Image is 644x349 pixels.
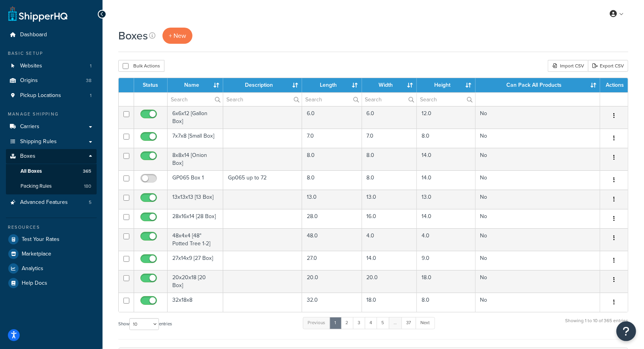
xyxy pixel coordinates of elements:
td: 27x14x9 [27 Box] [168,251,223,270]
td: No [476,251,600,270]
span: All Boxes [21,168,42,175]
span: Analytics [22,265,43,272]
li: Packing Rules [6,179,97,194]
td: GP065 Box 1 [168,170,223,190]
li: Shipping Rules [6,134,97,149]
a: Websites 1 [6,59,97,73]
a: 4 [365,317,377,329]
span: Marketplace [22,251,51,258]
a: + New [162,28,192,44]
div: Basic Setup [6,50,97,57]
input: Search [223,93,302,106]
li: Boxes [6,149,97,194]
a: 37 [401,317,416,329]
td: No [476,170,600,190]
button: Open Resource Center [616,321,636,341]
td: 8.0 [417,293,475,312]
h1: Boxes [118,28,148,43]
a: Next [416,317,435,329]
td: 6x6x12 [Gallon Box] [168,106,223,129]
a: 1 [330,317,342,329]
td: No [476,129,600,148]
td: 13x13x13 [13 Box] [168,190,223,209]
td: No [476,148,600,170]
td: No [476,190,600,209]
div: Resources [6,224,97,231]
td: 14.0 [362,251,417,270]
td: 14.0 [417,148,475,170]
td: 7.0 [302,129,362,148]
td: 13.0 [362,190,417,209]
td: 8.0 [362,148,417,170]
td: 6.0 [362,106,417,129]
span: 1 [90,63,91,69]
input: Search [168,93,223,106]
div: Showing 1 to 10 of 365 entries [565,316,628,333]
a: Carriers [6,119,97,134]
span: Test Your Rates [22,236,60,243]
input: Search [302,93,361,106]
th: Length : activate to sort column ascending [302,78,362,92]
td: 18.0 [362,293,417,312]
td: 8x8x14 [Onion Box] [168,148,223,170]
span: + New [169,31,186,40]
td: 12.0 [417,106,475,129]
th: Name : activate to sort column ascending [168,78,223,92]
a: Pickup Locations 1 [6,88,97,103]
a: 3 [353,317,366,329]
a: … [389,317,402,329]
td: 28x16x14 [28 Box] [168,209,223,228]
input: Search [417,93,475,106]
th: Status [134,78,168,92]
td: 9.0 [417,251,475,270]
td: 32x18x8 [168,293,223,312]
a: Dashboard [6,28,97,42]
a: Test Your Rates [6,232,97,246]
div: Import CSV [548,60,588,72]
a: Marketplace [6,247,97,261]
span: Websites [20,63,42,69]
span: 5 [89,199,91,206]
td: 7x7x8 [Small Box] [168,129,223,148]
a: All Boxes 365 [6,164,97,179]
td: Gp065 up to 72 [223,170,302,190]
td: 4.0 [417,228,475,251]
a: Help Docs [6,276,97,290]
input: Search [362,93,417,106]
th: Can Pack All Products : activate to sort column ascending [476,78,600,92]
td: 18.0 [417,270,475,293]
li: Websites [6,59,97,73]
a: Advanced Features 5 [6,195,97,210]
span: Boxes [20,153,35,160]
th: Width : activate to sort column ascending [362,78,417,92]
span: 365 [83,168,91,175]
td: No [476,209,600,228]
a: Packing Rules 180 [6,179,97,194]
li: Analytics [6,261,97,276]
th: Height : activate to sort column ascending [417,78,475,92]
select: Showentries [129,318,159,330]
label: Show entries [118,318,172,330]
a: Previous [303,317,330,329]
li: Origins [6,73,97,88]
td: 8.0 [417,129,475,148]
td: 13.0 [302,190,362,209]
span: Pickup Locations [20,92,61,99]
span: 1 [90,92,91,99]
span: Dashboard [20,32,47,38]
span: Packing Rules [21,183,52,190]
td: 32.0 [302,293,362,312]
span: Shipping Rules [20,138,57,145]
td: 20x20x18 [20 Box] [168,270,223,293]
td: No [476,293,600,312]
li: All Boxes [6,164,97,179]
td: 7.0 [362,129,417,148]
li: Pickup Locations [6,88,97,103]
a: Boxes [6,149,97,164]
td: 14.0 [417,170,475,190]
td: 20.0 [302,270,362,293]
